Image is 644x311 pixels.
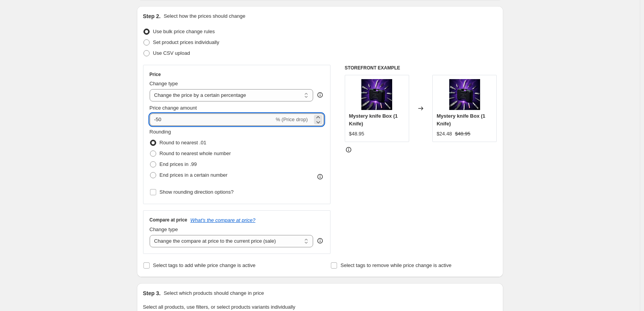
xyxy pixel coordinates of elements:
[150,113,274,126] input: -15
[160,189,234,195] span: Show rounding direction options?
[150,217,187,223] h3: Compare at price
[455,130,470,138] strike: $48.95
[349,113,398,127] span: Mystery knife Box (1 Knife)
[160,150,231,156] span: Round to nearest whole number
[316,91,324,99] div: help
[164,289,264,297] p: Select which products should change in price
[349,130,364,138] div: $48.95
[361,79,392,110] img: 20250429143039_80x.jpg
[150,226,178,232] span: Change type
[341,262,452,268] span: Select tags to remove while price change is active
[437,113,485,127] span: Mystery knife Box (1 Knife)
[150,81,178,86] span: Change type
[191,217,256,223] button: What's the compare at price?
[153,39,219,45] span: Set product prices individually
[150,105,197,111] span: Price change amount
[345,65,497,71] h6: STOREFRONT EXAMPLE
[437,130,452,138] div: $24.48
[276,117,308,122] span: % (Price drop)
[153,29,215,34] span: Use bulk price change rules
[143,12,161,20] h2: Step 2.
[143,289,161,297] h2: Step 3.
[164,12,245,20] p: Select how the prices should change
[160,140,206,145] span: Round to nearest .01
[316,237,324,245] div: help
[449,79,480,110] img: 20250429143039_80x.jpg
[153,50,190,56] span: Use CSV upload
[150,71,161,78] h3: Price
[143,304,295,310] span: Select all products, use filters, or select products variants individually
[150,129,171,135] span: Rounding
[160,172,228,178] span: End prices in a certain number
[153,262,256,268] span: Select tags to add while price change is active
[160,161,197,167] span: End prices in .99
